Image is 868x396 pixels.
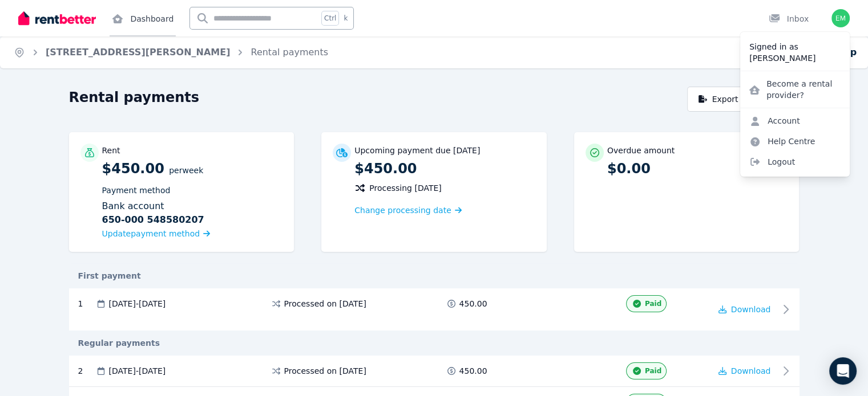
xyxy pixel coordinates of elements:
[731,305,771,314] span: Download
[284,298,366,309] span: Processed on [DATE]
[740,111,809,131] a: Account
[607,160,788,178] p: $0.00
[354,160,535,178] p: $450.00
[687,87,800,112] button: Export schedule
[169,166,203,175] span: per Week
[69,337,800,349] div: Regular payments
[718,304,771,315] button: Download
[18,10,96,27] img: RentBetter
[102,185,283,196] p: Payment method
[829,357,857,385] div: Open Intercom Messenger
[740,131,824,152] a: Help Centre
[78,362,95,379] div: 2
[749,52,841,64] p: [PERSON_NAME]
[354,205,451,216] span: Change processing date
[109,365,166,377] span: [DATE] - [DATE]
[740,152,850,172] span: Logout
[369,182,442,194] span: Processing [DATE]
[102,213,204,227] b: 650-000 548580207
[718,365,771,377] button: Download
[102,199,283,227] div: Bank account
[251,47,328,58] a: Rental payments
[731,366,771,375] span: Download
[749,41,841,52] p: Signed in as
[645,366,661,375] span: Paid
[607,145,675,156] p: Overdue amount
[102,229,200,238] span: Update payment method
[354,145,480,156] p: Upcoming payment due [DATE]
[459,298,487,309] span: 450.00
[284,365,366,377] span: Processed on [DATE]
[769,13,809,25] div: Inbox
[69,88,200,107] h1: Rental payments
[740,74,850,105] a: Become a rental provider?
[46,47,230,58] a: [STREET_ADDRESS][PERSON_NAME]
[344,14,348,23] span: k
[645,299,661,308] span: Paid
[321,11,339,26] span: Ctrl
[831,9,850,27] img: Emma-Kiara Copas
[69,270,800,281] div: First payment
[102,160,283,240] p: $450.00
[354,205,462,216] a: Change processing date
[78,298,95,309] div: 1
[102,145,120,156] p: Rent
[109,298,166,309] span: [DATE] - [DATE]
[459,365,487,377] span: 450.00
